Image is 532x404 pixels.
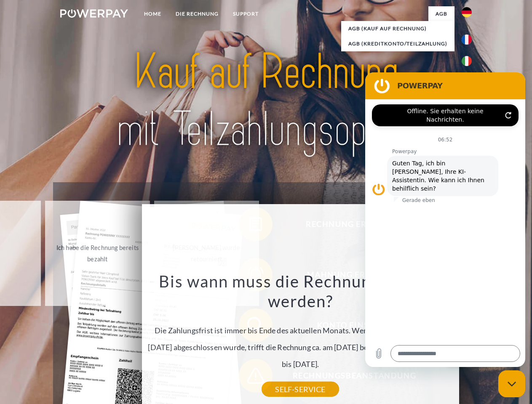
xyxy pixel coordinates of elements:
img: fr [462,35,472,45]
img: title-powerpay_de.svg [80,40,452,161]
a: SELF-SERVICE [262,382,339,397]
a: SUPPORT [226,6,266,21]
a: AGB (Kauf auf Rechnung) [341,21,454,36]
img: logo-powerpay-white.svg [60,9,128,18]
a: DIE RECHNUNG [168,6,226,21]
img: de [462,7,472,17]
div: Ich habe die Rechnung bereits bezahlt [50,242,145,265]
img: it [462,56,472,66]
a: AGB (Kreditkonto/Teilzahlung) [341,36,454,51]
iframe: Schaltfläche zum Öffnen des Messaging-Fensters; Konversation läuft [498,370,525,397]
a: agb [428,6,454,21]
a: Home [137,6,168,21]
h3: Bis wann muss die Rechnung bezahlt werden? [147,271,454,311]
div: Die Zahlungsfrist ist immer bis Ende des aktuellen Monats. Wenn die Bestellung z.B. am [DATE] abg... [147,271,454,389]
iframe: Messaging-Fenster [365,72,525,367]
